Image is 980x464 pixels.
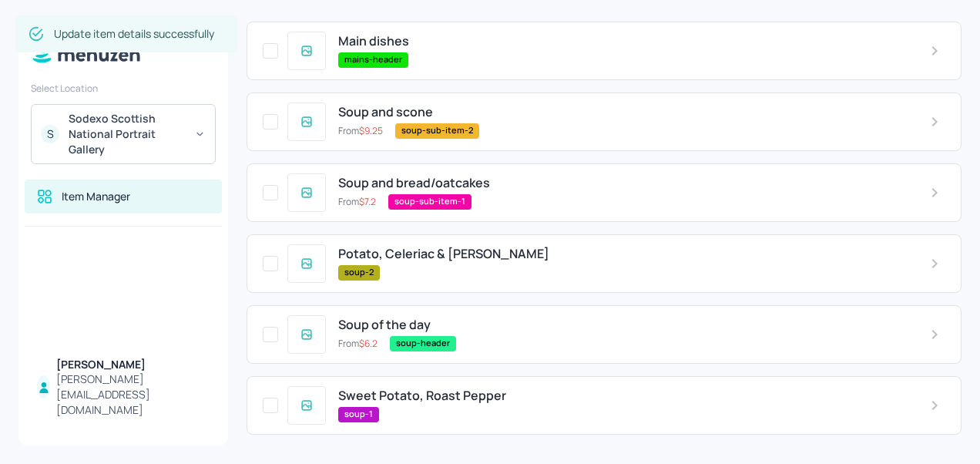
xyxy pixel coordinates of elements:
span: soup-1 [338,408,379,421]
span: Potato, Celeriac & [PERSON_NAME] [338,247,549,261]
div: S [41,125,59,143]
span: Main dishes [338,34,409,49]
p: From [338,124,383,138]
div: [PERSON_NAME] [56,357,210,372]
span: Sweet Potato, Roast Pepper [338,388,506,403]
p: From [338,195,376,209]
span: Soup of the day [338,318,431,332]
span: Soup and scone [338,105,433,119]
span: mains-header [338,53,408,66]
div: Sodexo Scottish National Portrait Gallery [69,111,185,157]
div: [PERSON_NAME][EMAIL_ADDRESS][DOMAIN_NAME] [56,372,210,418]
span: soup-2 [338,266,380,279]
span: $ 9.25 [359,124,383,137]
p: From [338,337,378,351]
span: soup-sub-item-1 [388,195,472,208]
span: $ 6.2 [359,337,378,350]
span: soup-header [390,337,456,350]
div: Item Manager [62,189,130,204]
span: soup-sub-item-2 [395,124,479,137]
span: Soup and bread/oatcakes [338,176,490,190]
div: Update item details successfully [54,20,214,48]
div: Select Location [31,82,216,95]
span: $ 7.2 [359,195,376,208]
